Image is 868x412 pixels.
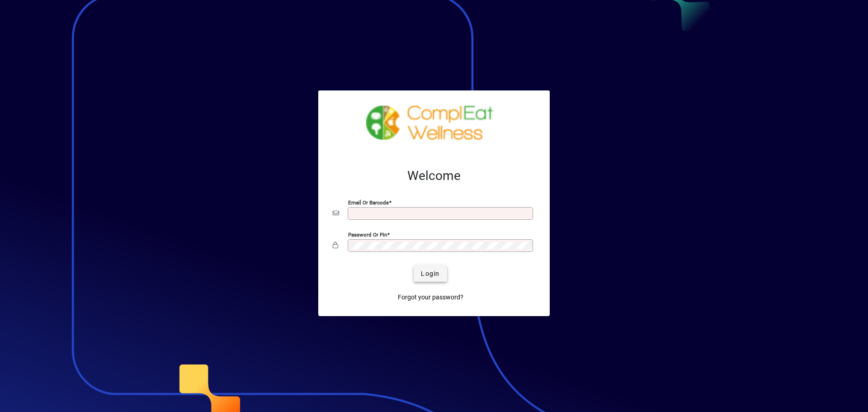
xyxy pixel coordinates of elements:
a: Forgot your password? [394,289,467,305]
button: Login [414,265,447,282]
span: Login [421,269,439,279]
h2: Welcome [333,168,535,184]
span: Forgot your password? [398,293,463,302]
mat-label: Email or Barcode [348,199,389,206]
mat-label: Password or Pin [348,232,387,238]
